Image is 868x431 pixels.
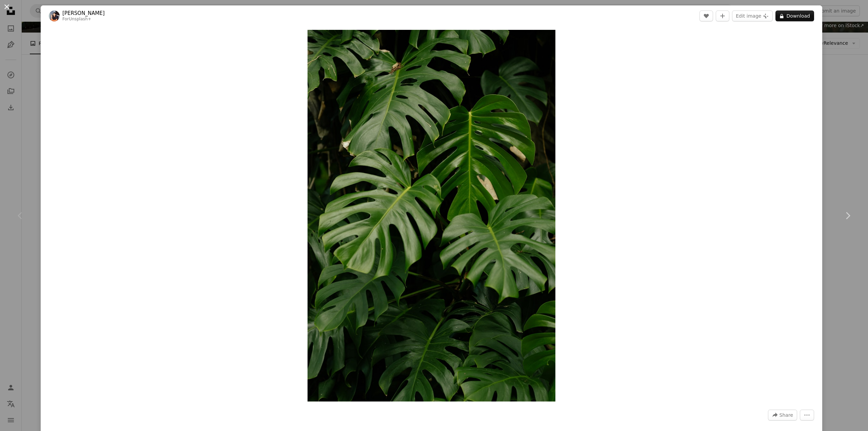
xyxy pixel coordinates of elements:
button: Like [699,11,713,21]
button: More Actions [800,410,814,420]
img: Go to Ivana Cajina's profile [49,11,60,21]
img: a close up of a large green leafy plant [308,30,555,401]
button: Add to Collection [716,11,729,21]
button: Download [775,11,814,21]
a: [PERSON_NAME] [62,10,105,17]
a: Unsplash+ [69,17,91,21]
button: Edit image [732,11,773,21]
span: Share [780,410,793,420]
button: Share this image [768,410,797,420]
button: Zoom in on this image [308,30,555,401]
div: For [62,17,105,22]
a: Next [827,183,868,248]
